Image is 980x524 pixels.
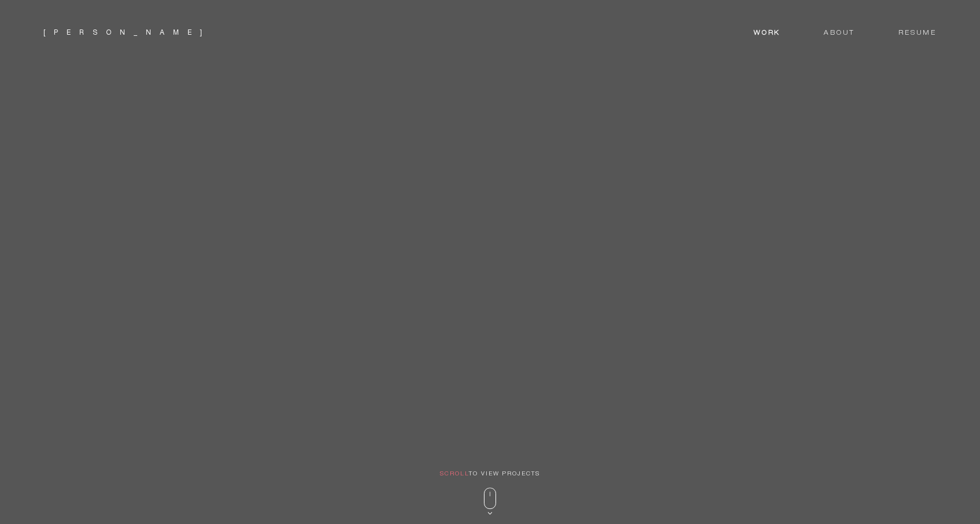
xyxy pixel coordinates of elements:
[484,488,496,515] img: mouse
[754,29,780,39] span: Work
[802,27,877,37] a: About
[754,27,802,37] a: Work
[469,471,541,477] span: TO VIEW PROJECTS
[877,27,937,37] a: Resume
[43,29,211,36] a: [PERSON_NAME]
[898,29,937,39] span: Resume
[440,471,469,477] span: SCROLL
[824,29,855,39] span: About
